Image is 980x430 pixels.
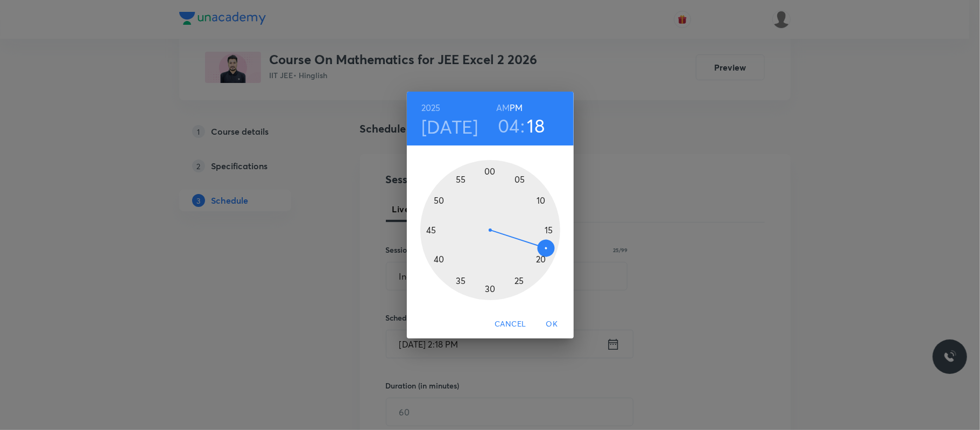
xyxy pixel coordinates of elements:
span: Cancel [495,317,526,331]
button: 18 [527,114,545,137]
h3: : [520,114,525,137]
button: PM [510,100,523,115]
button: [DATE] [421,115,478,138]
button: OK [535,314,569,334]
button: Cancel [490,314,530,334]
button: AM [496,100,510,115]
button: 04 [498,114,520,137]
span: OK [539,317,565,331]
button: 2025 [421,100,441,115]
